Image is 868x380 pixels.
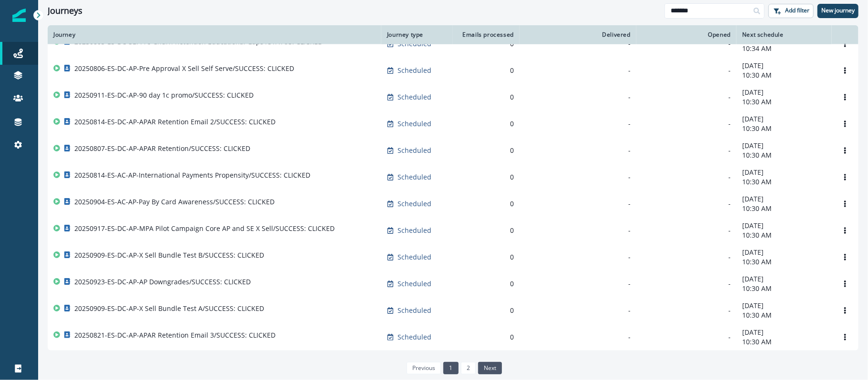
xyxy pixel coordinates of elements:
p: New journey [821,7,855,14]
div: - [525,279,631,289]
p: 10:30 AM [742,257,826,267]
p: Scheduled [398,172,431,182]
div: - [525,146,631,155]
p: 10:30 AM [742,310,826,320]
div: 0 [459,199,514,209]
div: 0 [459,119,514,129]
button: Options [837,250,853,264]
p: [DATE] [742,168,826,177]
a: Next page [478,362,502,374]
div: 0 [459,226,514,235]
div: - [525,306,631,315]
p: [DATE] [742,141,826,150]
p: 20250821-ES-DC-AP-APAR Retention Email 3/SUCCESS: CLICKED [74,330,276,340]
p: [DATE] [742,114,826,124]
div: - [642,119,731,129]
div: - [642,279,731,289]
p: Add filter [785,7,809,14]
a: 20250923-ES-DC-AP-AP Downgrades/SUCCESS: CLICKEDScheduled0--[DATE]10:30 AMOptions [48,270,858,297]
p: [DATE] [742,221,826,230]
p: 10:30 AM [742,124,826,133]
p: 20250917-ES-DC-AP-MPA Pilot Campaign Core AP and SE X Sell/SUCCESS: CLICKED [74,224,335,233]
div: - [642,66,731,75]
div: 0 [459,332,514,342]
p: [DATE] [742,301,826,310]
p: 20250904-ES-AC-AP-Pay By Card Awareness/SUCCESS: CLICKED [74,197,275,207]
p: [DATE] [742,194,826,204]
div: - [525,332,631,342]
a: Page 1 is your current page [443,362,458,374]
p: [DATE] [742,328,826,337]
div: - [642,172,731,182]
p: Scheduled [398,199,431,209]
a: 20250807-ES-DC-AP-APAR Retention/SUCCESS: CLICKEDScheduled0--[DATE]10:30 AMOptions [48,137,858,164]
p: 20250911-ES-DC-AP-90 day 1c promo/SUCCESS: CLICKED [74,90,254,100]
button: Options [837,117,853,131]
div: - [525,252,631,262]
p: Scheduled [398,226,431,235]
a: 20250909-ES-DC-AP-X Sell Bundle Test B/SUCCESS: CLICKEDScheduled0--[DATE]10:30 AMOptions [48,244,858,270]
div: - [525,172,631,182]
div: 0 [459,92,514,102]
button: Options [837,90,853,104]
div: 0 [459,279,514,289]
div: - [642,226,731,235]
div: - [525,66,631,75]
a: 20250917-ES-DC-AP-MPA Pilot Campaign Core AP and SE X Sell/SUCCESS: CLICKEDScheduled0--[DATE]10:3... [48,217,858,244]
p: [DATE] [742,88,826,97]
p: 10:30 AM [742,70,826,80]
p: 10:30 AM [742,204,826,213]
p: Scheduled [398,306,431,315]
a: 20250814-ES-AC-AP-International Payments Propensity/SUCCESS: CLICKEDScheduled0--[DATE]10:30 AMOpt... [48,164,858,190]
button: Options [837,63,853,78]
p: Scheduled [398,92,431,102]
p: 20250909-ES-DC-AP-X Sell Bundle Test B/SUCCESS: CLICKED [74,250,264,260]
div: Next schedule [742,31,826,39]
p: 10:34 AM [742,44,826,53]
p: 10:30 AM [742,177,826,187]
div: Journey type [387,31,447,39]
p: Scheduled [398,252,431,262]
h1: Journeys [48,6,82,16]
button: Options [837,330,853,344]
div: 0 [459,66,514,75]
div: Delivered [525,31,631,39]
a: 20250911-ES-DC-AP-90 day 1c promo/SUCCESS: CLICKEDScheduled0--[DATE]10:30 AMOptions [48,84,858,110]
button: Options [837,303,853,318]
div: - [642,199,731,209]
div: 0 [459,146,514,155]
button: New journey [817,4,858,18]
p: Scheduled [398,279,431,289]
p: [DATE] [742,248,826,257]
button: Add filter [768,4,814,18]
div: - [642,92,731,102]
p: 10:30 AM [742,337,826,347]
button: Options [837,277,853,291]
p: 20250806-ES-DC-AP-Pre Approval X Sell Self Serve/SUCCESS: CLICKED [74,64,294,73]
button: Options [837,170,853,184]
button: Options [837,223,853,238]
div: Opened [642,31,731,39]
ul: Pagination [404,362,502,374]
div: 0 [459,172,514,182]
div: - [642,332,731,342]
div: - [525,92,631,102]
p: Scheduled [398,66,431,75]
a: 20250821-ES-DC-AP-APAR Retention Email 3/SUCCESS: CLICKEDScheduled0--[DATE]10:30 AMOptions [48,324,858,350]
div: 0 [459,252,514,262]
a: Page 2 [461,362,476,374]
div: - [642,252,731,262]
p: 20250807-ES-DC-AP-APAR Retention/SUCCESS: CLICKED [74,144,250,153]
a: 20250909-ES-DC-AP-X Sell Bundle Test A/SUCCESS: CLICKEDScheduled0--[DATE]10:30 AMOptions [48,297,858,324]
div: - [642,146,731,155]
div: - [525,199,631,209]
p: 10:30 AM [742,97,826,107]
img: Inflection [12,9,26,22]
div: - [525,119,631,129]
p: 20250814-ES-DC-AP-APAR Retention Email 2/SUCCESS: CLICKED [74,117,276,127]
p: 20250909-ES-DC-AP-X Sell Bundle Test A/SUCCESS: CLICKED [74,304,264,313]
div: Emails processed [459,31,514,39]
p: 20250814-ES-AC-AP-International Payments Propensity/SUCCESS: CLICKED [74,170,310,180]
p: 10:30 AM [742,284,826,293]
div: - [642,306,731,315]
